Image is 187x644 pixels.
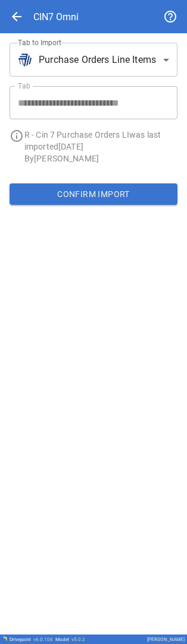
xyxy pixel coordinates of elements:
div: Drivepoint [10,637,53,642]
label: Tab to Import [18,37,61,47]
button: Confirm Import [10,183,177,205]
div: CIN7 Omni [33,11,79,23]
img: brand icon not found [18,53,32,67]
img: Drivepoint [2,636,7,641]
p: By [PERSON_NAME] [24,153,177,164]
label: Tab [18,81,30,91]
div: [PERSON_NAME] [147,637,185,642]
span: arrow_back [10,9,24,24]
span: v 6.0.106 [33,637,53,642]
span: v 5.0.2 [71,637,85,642]
p: R - Cin 7 Purchase Orders LI was last imported [DATE] [24,129,177,153]
div: Model [55,637,85,642]
span: Purchase Orders Line Items [39,53,156,67]
span: info_outline [10,129,24,143]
